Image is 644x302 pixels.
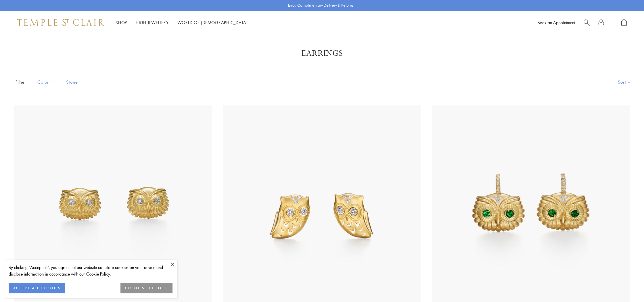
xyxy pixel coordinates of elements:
button: Color [33,76,59,89]
a: ShopShop [116,20,127,25]
a: Open Shopping Bag [621,19,627,26]
button: ACCEPT ALL COOKIES [9,283,65,293]
a: Search [584,19,590,26]
img: Temple St. Clair [17,19,104,26]
div: By clicking “Accept all”, you agree that our website can store cookies on your device and disclos... [9,264,172,277]
button: Show sort by [605,73,644,91]
button: COOKIES SETTINGS [120,283,172,293]
button: Stone [62,76,88,89]
iframe: Gorgias live chat messenger [615,275,638,296]
span: Color [34,78,59,86]
nav: Main navigation [116,19,248,26]
p: Enjoy Complimentary Delivery & Returns [288,3,353,8]
h1: Earrings [23,48,621,59]
a: High JewelleryHigh Jewellery [136,20,169,25]
a: World of [DEMOGRAPHIC_DATA]World of [DEMOGRAPHIC_DATA] [177,20,248,25]
a: Book an Appointment [538,20,575,25]
span: Stone [63,78,88,86]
